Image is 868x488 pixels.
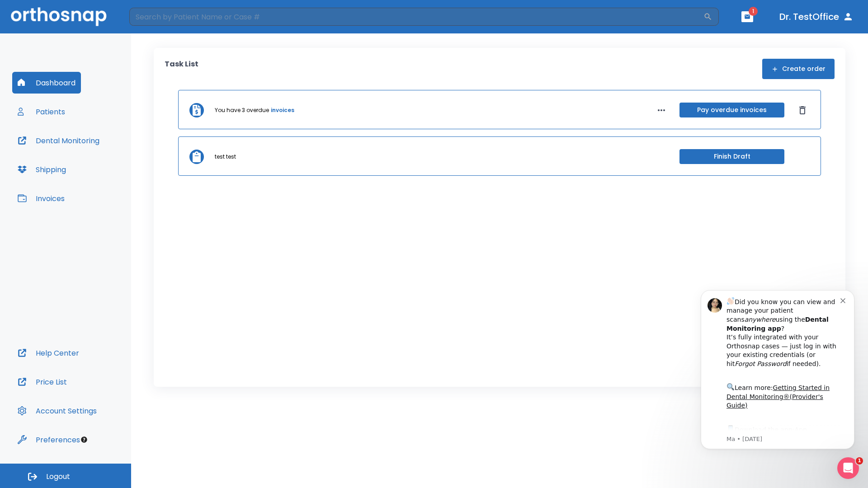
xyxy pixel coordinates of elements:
[776,9,857,25] button: Dr. TestOffice
[12,130,105,151] button: Dental Monitoring
[271,106,294,114] a: invoices
[39,159,153,167] p: Message from Ma, sent 1w ago
[837,457,859,479] iframe: Intercom live chat
[679,103,784,117] button: Pay overdue invoices
[749,7,758,16] span: 1
[215,153,236,161] p: test test
[153,19,160,27] button: Dismiss notification
[46,472,70,482] span: Logout
[687,277,868,464] iframe: Intercom notifications message
[12,429,85,450] button: Preferences
[12,342,85,364] button: Help Center
[679,149,784,164] button: Finish Draft
[12,400,102,422] button: Account Settings
[12,72,81,94] button: Dashboard
[12,101,71,122] button: Patients
[165,59,198,79] p: Task List
[11,7,107,26] img: Orthosnap
[129,8,703,26] input: Search by Patient Name or Case #
[80,436,88,444] div: Tooltip anchor
[215,106,269,114] p: You have 3 overdue
[12,159,71,180] button: Shipping
[12,371,72,393] button: Price List
[762,59,835,79] button: Create order
[39,147,153,193] div: Download the app: | ​ Let us know if you need help getting started!
[856,457,863,465] span: 1
[795,103,810,117] button: Dismiss
[12,188,70,209] button: Invoices
[39,150,120,166] a: App Store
